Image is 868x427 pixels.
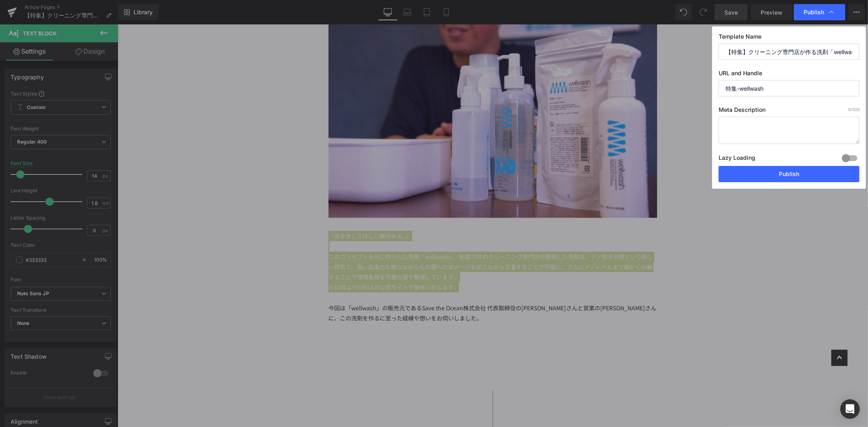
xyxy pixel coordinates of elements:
div: 「長生きしてほしい服がある。」 [211,207,540,217]
span: /320 [848,107,859,112]
label: URL and Handle [719,70,859,80]
label: Lazy Loading [719,152,755,166]
div: このコンセプトを元に作られた洗剤「wellwash」。創業70年のクリーニング専門店が開発した洗剤は、ナノ粒子分散という新しい技術で、高い洗浄力を誇りながらも衣類へのダメージを抑えながら洗濯する... [211,227,540,258]
span: 0 [848,107,851,112]
label: Meta Description [719,106,859,117]
div: ※10月よりLIFiLLの公式サイトで販売いたします。 [211,258,540,268]
span: Publish [804,9,824,16]
div: Open Intercom Messenger [840,399,860,419]
button: Publish [719,166,859,182]
div: 今回は「wellwash」の販売元であるSave the Ocean株式会社 代表取締役の[PERSON_NAME]さんと営業の[PERSON_NAME]さんに、この洗剤を作るに至った経緯や想い... [211,279,540,299]
label: Template Name [719,33,859,44]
